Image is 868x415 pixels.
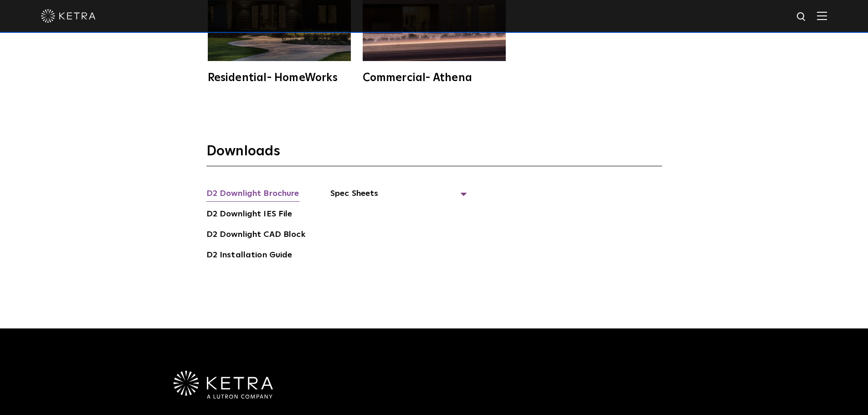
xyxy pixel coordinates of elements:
[174,371,273,399] img: Ketra-aLutronCo_White_RGB
[206,208,293,222] a: D2 Downlight IES File
[41,9,96,23] img: ketra-logo-2019-white
[330,187,467,207] span: Spec Sheets
[208,72,351,83] div: Residential- HomeWorks
[796,11,807,23] img: search icon
[206,228,305,243] a: D2 Downlight CAD Block
[363,72,506,83] div: Commercial- Athena
[206,187,299,202] a: D2 Downlight Brochure
[206,143,662,166] h3: Downloads
[206,249,293,263] a: D2 Installation Guide
[817,11,827,20] img: Hamburger%20Nav.svg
